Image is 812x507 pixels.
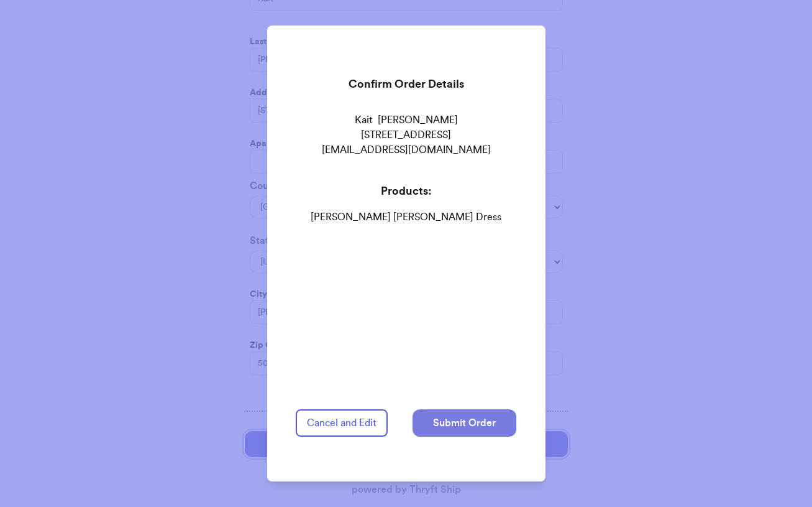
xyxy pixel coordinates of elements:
[378,113,458,128] span: [PERSON_NAME]
[413,409,516,437] button: Submit Order
[296,142,516,157] p: [EMAIL_ADDRESS][DOMAIN_NAME]
[296,65,516,103] div: Confirm Order Details
[296,182,516,200] div: Products:
[296,210,516,225] span: [PERSON_NAME] [PERSON_NAME] Dress
[296,128,516,142] p: [STREET_ADDRESS]
[296,409,388,437] button: Cancel and Edit
[355,113,373,128] span: Kait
